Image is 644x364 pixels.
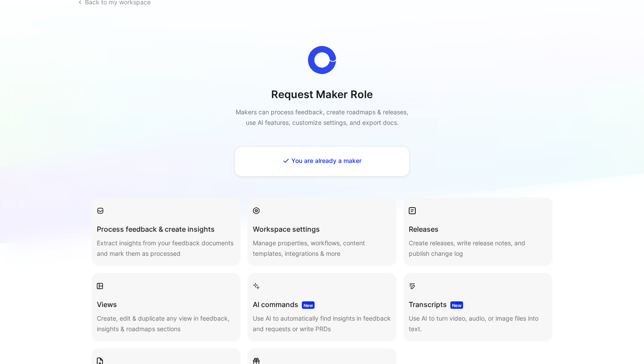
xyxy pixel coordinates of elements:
span: New [302,301,315,309]
p: Manage properties, workflows, content templates, integrations & more [253,238,391,259]
p: You are already a maker [283,155,361,166]
div: Makers can process feedback, create roadmaps & releases, use AI features, customize settings, and... [234,107,410,128]
h3: Views [97,299,235,310]
h3: AI commands [253,299,391,310]
h3: Process feedback & create insights [97,224,235,234]
p: Create, edit & duplicate any view in feedback, insights & roadmaps sections [97,313,235,334]
p: Use AI to turn video, audio, or image files into text. [409,313,547,334]
h3: Transcripts [409,299,547,310]
span: New [450,301,463,309]
h1: Request Maker Role [234,88,410,102]
p: Extract insights from your feedback documents and mark them as processed [97,238,235,259]
p: Create releases, write release notes, and publish change log [409,238,547,259]
p: Use AI to automatically find insights in feedback and requests or write PRDs [253,313,391,334]
h3: Workspace settings [253,224,391,234]
h3: Releases [409,224,547,234]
